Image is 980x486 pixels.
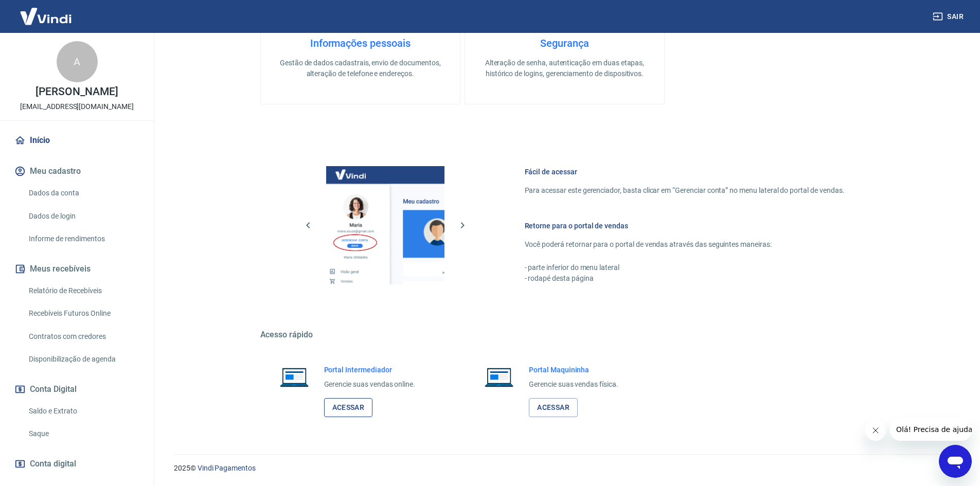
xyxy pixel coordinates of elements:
a: Dados da conta [25,183,141,204]
p: Você poderá retornar para o portal de vendas através das seguintes maneiras: [525,239,845,250]
img: Vindi [12,1,79,32]
a: Início [12,129,141,152]
a: Disponibilização de agenda [25,349,141,370]
button: Sair [931,7,968,26]
a: Dados de login [25,206,141,227]
button: Conta Digital [12,378,141,401]
p: [EMAIL_ADDRESS][DOMAIN_NAME] [20,101,134,112]
h6: Fácil de acessar [525,167,845,177]
a: Contratos com credores [25,326,141,347]
button: Meus recebíveis [12,258,141,280]
p: 2025 © [174,463,955,474]
h4: Segurança [482,37,648,49]
p: - parte inferior do menu lateral [525,262,845,273]
img: Imagem de um notebook aberto [477,365,521,389]
a: Saldo e Extrato [25,401,141,422]
h5: Acesso rápido [260,330,869,340]
p: [PERSON_NAME] [35,86,118,97]
a: Acessar [529,398,578,417]
a: Acessar [324,398,373,417]
p: Alteração de senha, autenticação em duas etapas, histórico de logins, gerenciamento de dispositivos. [482,58,648,79]
iframe: Fechar mensagem [865,420,886,441]
iframe: Botão para abrir a janela de mensagens [939,445,972,478]
p: Gerencie suas vendas física. [529,379,618,390]
a: Recebíveis Futuros Online [25,303,141,324]
span: Olá! Precisa de ajuda? [6,7,86,15]
iframe: Mensagem da empresa [890,418,972,441]
a: Conta digital [12,453,141,475]
a: Saque [25,423,141,444]
button: Meu cadastro [12,160,141,183]
h4: Informações pessoais [277,37,443,49]
h6: Portal Maquininha [529,365,618,375]
img: Imagem da dashboard mostrando o botão de gerenciar conta na sidebar no lado esquerdo [326,166,444,284]
a: Vindi Pagamentos [198,464,256,472]
p: Gestão de dados cadastrais, envio de documentos, alteração de telefone e endereços. [277,58,443,79]
a: Relatório de Recebíveis [25,280,141,301]
h6: Portal Intermediador [324,365,416,375]
h6: Retorne para o portal de vendas [525,221,845,231]
p: Para acessar este gerenciador, basta clicar em “Gerenciar conta” no menu lateral do portal de ven... [525,185,845,196]
a: Informe de rendimentos [25,228,141,249]
p: - rodapé desta página [525,273,845,284]
div: A [57,41,98,82]
img: Imagem de um notebook aberto [273,365,316,389]
p: Gerencie suas vendas online. [324,379,416,390]
span: Conta digital [30,457,76,471]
